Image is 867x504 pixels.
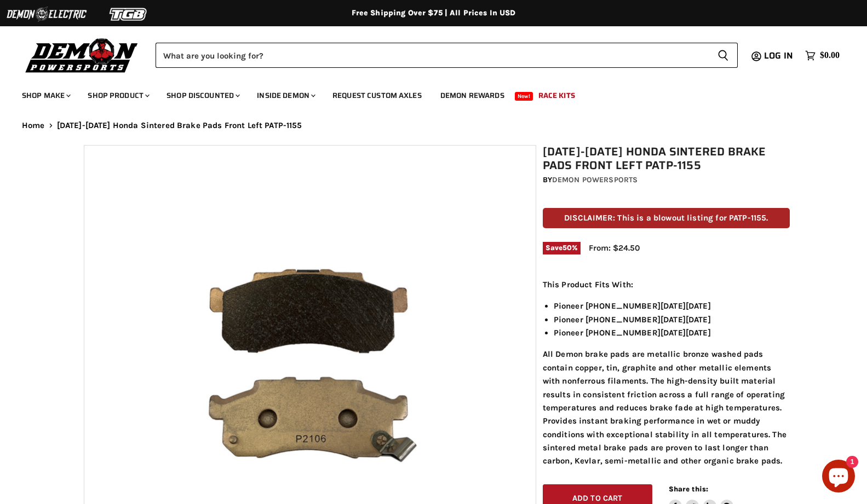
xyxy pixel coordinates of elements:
[819,460,858,495] inbox-online-store-chat: Shopify online store chat
[543,242,581,254] span: Save %
[515,92,533,101] span: New!
[156,43,738,68] form: Product
[764,49,793,62] span: Log in
[589,243,640,253] span: From: $24.50
[57,121,302,130] span: [DATE]-[DATE] Honda Sintered Brake Pads Front Left PATP-1155
[552,175,638,184] a: Demon Powersports
[554,299,790,312] li: Pioneer [PHONE_NUMBER][DATE][DATE]
[572,494,623,503] span: Add to cart
[79,84,156,107] a: Shop Product
[543,145,790,172] h1: [DATE]-[DATE] Honda Sintered Brake Pads Front Left PATP-1155
[669,485,708,493] span: Share this:
[543,278,790,291] p: This Product Fits With:
[554,326,790,339] li: Pioneer [PHONE_NUMBER][DATE][DATE]
[543,278,790,468] div: All Demon brake pads are metallic bronze washed pads contain copper, tin, graphite and other meta...
[800,48,845,63] a: $0.00
[156,43,709,68] input: Search
[324,84,430,107] a: Request Custom Axles
[14,80,837,107] ul: Main menu
[158,84,246,107] a: Shop Discounted
[88,4,170,25] img: TGB Logo 2
[22,36,142,74] img: Demon Powersports
[22,121,45,130] a: Home
[543,208,790,228] p: DISCLAIMER: This is a blowout listing for PATP-1155.
[530,84,583,107] a: Race Kits
[562,244,572,252] span: 50
[709,43,738,68] button: Search
[432,84,513,107] a: Demon Rewards
[14,84,77,107] a: Shop Make
[5,4,88,25] img: Demon Electric Logo 2
[759,51,800,61] a: Log in
[543,174,790,186] div: by
[554,313,790,326] li: Pioneer [PHONE_NUMBER][DATE][DATE]
[249,84,322,107] a: Inside Demon
[820,50,840,61] span: $0.00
